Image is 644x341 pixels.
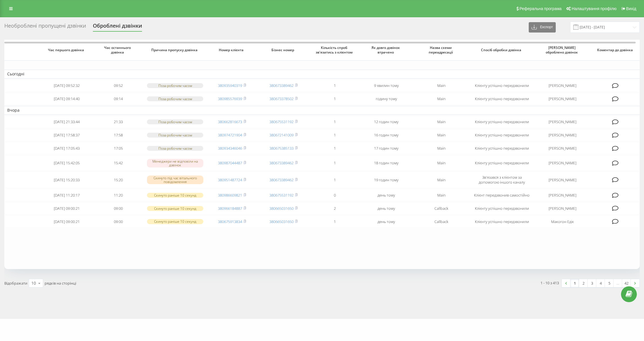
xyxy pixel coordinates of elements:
[579,279,588,287] a: 2
[533,202,592,214] td: [PERSON_NAME]
[361,202,412,214] td: день тому
[41,202,93,214] td: [DATE] 09:00:21
[533,216,592,228] td: Макогон Едік
[412,216,471,228] td: Callback
[626,6,636,11] span: Вихід
[46,48,87,52] span: Час першого дзвінка
[269,193,294,198] a: 380675531192
[269,146,294,151] a: 380675385133
[533,93,592,105] td: [PERSON_NAME]
[361,80,412,92] td: 9 хвилин тому
[93,155,144,171] td: 15:42
[309,129,361,141] td: 1
[147,119,204,124] div: Поза робочим часом
[361,142,412,154] td: 17 годин тому
[218,83,242,88] a: 380935940319
[147,83,204,88] div: Поза робочим часом
[41,93,93,105] td: [DATE] 09:14:40
[309,155,361,171] td: 1
[269,96,294,101] a: 380673378502
[412,172,471,188] td: Main
[41,129,93,141] td: [DATE] 17:58:37
[4,106,640,115] td: Вчора
[309,189,361,201] td: 0
[218,219,242,224] a: 380675913834
[622,279,631,287] a: 42
[366,45,407,54] span: Як довго дзвінок втрачено
[93,93,144,105] td: 09:14
[533,142,592,154] td: [PERSON_NAME]
[471,80,533,92] td: Клієнту успішно передзвонили
[269,132,294,138] a: 380672141009
[533,172,592,188] td: [PERSON_NAME]
[31,280,36,286] div: 10
[476,48,527,52] span: Спосіб обробки дзвінка
[4,23,86,32] div: Необроблені пропущені дзвінки
[147,193,204,198] div: Скинуто раніше 10 секунд
[93,202,144,214] td: 09:00
[93,216,144,228] td: 09:00
[41,189,93,201] td: [DATE] 11:20:17
[93,116,144,128] td: 21:33
[417,45,465,54] span: Назва схеми переадресації
[361,129,412,141] td: 16 годин тому
[471,155,533,171] td: Клієнту успішно передзвонили
[309,93,361,105] td: 1
[471,189,533,201] td: Клієнт передзвонив самостійно
[4,281,27,286] span: Відображати
[572,6,616,11] span: Налаштування профілю
[471,216,533,228] td: Клієнту успішно передзвонили
[41,172,93,188] td: [DATE] 15:20:33
[539,45,586,54] span: [PERSON_NAME] оброблено дзвінок
[533,129,592,141] td: [PERSON_NAME]
[588,279,596,287] a: 3
[471,129,533,141] td: Клієнту успішно передзвонили
[41,216,93,228] td: [DATE] 09:00:21
[605,279,614,287] a: 5
[529,22,556,33] button: Експорт
[212,48,253,52] span: Номер клієнта
[4,70,640,78] td: Сьогодні
[269,177,294,182] a: 380673389462
[41,142,93,154] td: [DATE] 17:05:43
[309,142,361,154] td: 1
[361,93,412,105] td: годину тому
[93,142,144,154] td: 17:05
[361,155,412,171] td: 18 годин тому
[147,206,204,211] div: Скинуто раніше 10 секунд
[218,193,242,198] a: 380986609821
[361,189,412,201] td: день тому
[147,96,204,101] div: Поза робочим часом
[479,175,525,185] span: Зв'язався з клієнтом за допомогою іншого каналу
[218,119,242,124] a: 380662816673
[412,189,471,201] td: Main
[41,80,93,92] td: [DATE] 09:52:32
[309,216,361,228] td: 1
[471,116,533,128] td: Клієнту успішно передзвонили
[314,45,355,54] span: Кількість спроб зв'язатись з клієнтом
[412,129,471,141] td: Main
[309,80,361,92] td: 1
[597,48,635,52] span: Коментар до дзвінка
[361,116,412,128] td: 12 годин тому
[309,202,361,214] td: 2
[412,155,471,171] td: Main
[41,116,93,128] td: [DATE] 21:33:44
[218,146,242,151] a: 380934346046
[147,159,204,167] div: Менеджери не відповіли на дзвінок
[533,116,592,128] td: [PERSON_NAME]
[93,23,142,32] div: Оброблені дзвінки
[412,80,471,92] td: Main
[93,129,144,141] td: 17:58
[149,48,200,52] span: Причина пропуску дзвінка
[93,80,144,92] td: 09:52
[41,155,93,171] td: [DATE] 15:42:05
[269,206,294,211] a: 380665031650
[533,155,592,171] td: [PERSON_NAME]
[269,83,294,88] a: 380673389462
[596,279,605,287] a: 4
[269,219,294,224] a: 380665031650
[45,281,76,286] span: рядків на сторінці
[614,279,622,287] div: …
[412,93,471,105] td: Main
